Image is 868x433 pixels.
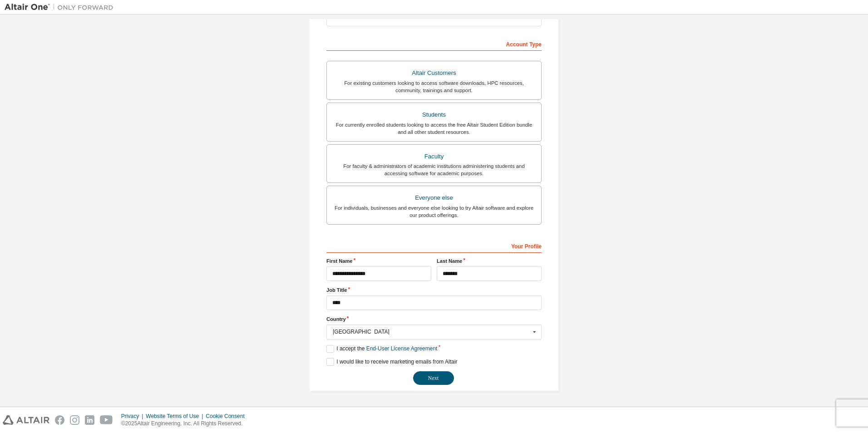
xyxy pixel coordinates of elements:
[326,345,437,353] label: I accept the
[206,413,250,420] div: Cookie Consent
[326,286,542,294] label: Job Title
[326,257,431,265] label: First Name
[332,204,536,219] div: For individuals, businesses and everyone else looking to try Altair software and explore our prod...
[85,415,94,425] img: linkedin.svg
[70,415,79,425] img: instagram.svg
[326,358,457,366] label: I would like to receive marketing emails from Altair
[146,413,206,420] div: Website Terms of Use
[332,192,536,204] div: Everyone else
[326,315,542,323] label: Country
[121,420,250,428] p: © 2025 Altair Engineering, Inc. All Rights Reserved.
[332,79,536,94] div: For existing customers looking to access software downloads, HPC resources, community, trainings ...
[5,3,118,12] img: Altair One
[332,150,536,163] div: Faculty
[100,415,113,425] img: youtube.svg
[333,329,530,335] div: [GEOGRAPHIC_DATA]
[326,36,542,51] div: Account Type
[332,121,536,136] div: For currently enrolled students looking to access the free Altair Student Edition bundle and all ...
[413,371,454,385] button: Next
[332,67,536,79] div: Altair Customers
[366,345,438,352] a: End-User License Agreement
[332,108,536,121] div: Students
[3,415,49,425] img: altair_logo.svg
[121,413,146,420] div: Privacy
[437,257,542,265] label: Last Name
[332,162,536,177] div: For faculty & administrators of academic institutions administering students and accessing softwa...
[55,415,64,425] img: facebook.svg
[326,238,542,253] div: Your Profile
